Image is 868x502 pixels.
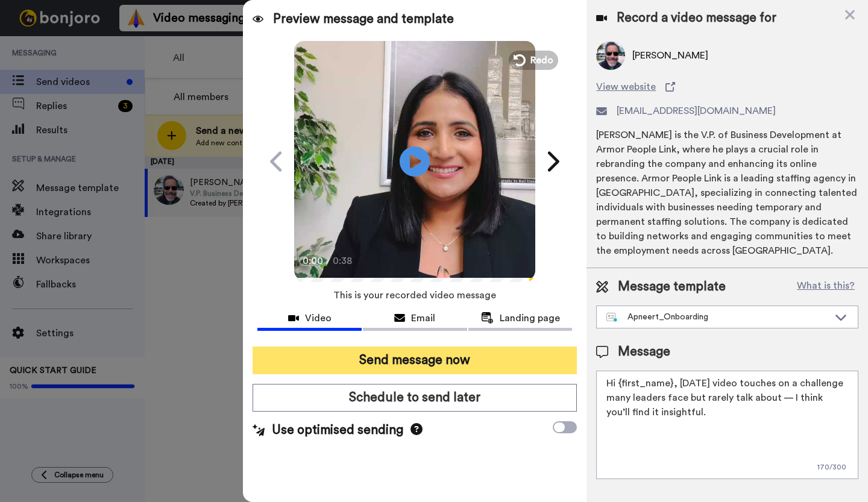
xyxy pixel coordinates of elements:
[596,80,656,94] span: View website
[272,421,403,439] span: Use optimised sending
[596,80,858,94] a: View website
[618,278,726,296] span: Message template
[500,311,560,325] span: Landing page
[606,313,618,322] img: nextgen-template.svg
[253,347,577,374] button: Send message now
[253,384,577,412] button: Schedule to send later
[793,278,858,296] button: What is this?
[596,128,858,258] div: [PERSON_NAME] is the V.P. of Business Development at Armor People Link, where he plays a crucial ...
[333,254,354,268] span: 0:38
[333,282,496,309] span: This is your recorded video message
[617,104,776,118] span: [EMAIL_ADDRESS][DOMAIN_NAME]
[303,254,324,268] span: 0:00
[618,343,670,361] span: Message
[305,311,332,325] span: Video
[326,254,330,268] span: /
[596,371,858,479] textarea: Hi {first_name}, [DATE] video touches on a challenge many leaders face but rarely talk about — I ...
[411,311,435,325] span: Email
[606,311,829,323] div: Apneert_Onboarding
